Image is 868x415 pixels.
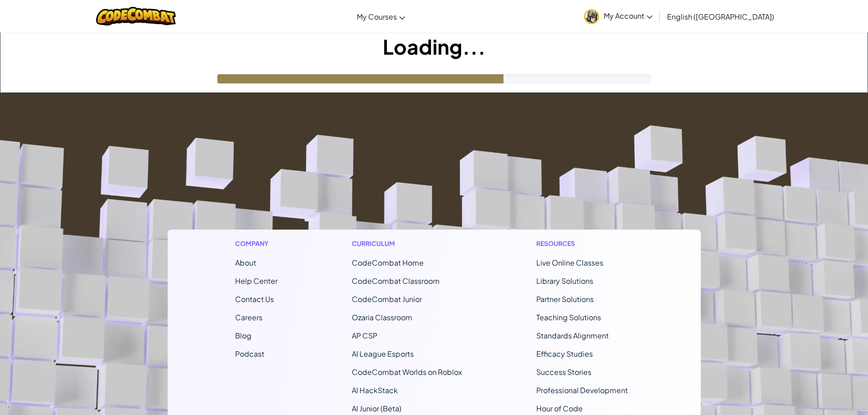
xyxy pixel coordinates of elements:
[235,258,256,267] a: About
[536,258,603,267] a: Live Online Classes
[352,367,462,377] a: CodeCombat Worlds on Roblox
[352,4,410,29] a: My Courses
[536,294,594,304] a: Partner Solutions
[584,9,599,24] img: avatar
[235,331,252,340] a: Blog
[352,258,424,267] span: CodeCombat Home
[357,12,397,21] span: My Courses
[235,294,274,304] span: Contact Us
[352,349,414,359] a: AI League Esports
[536,367,591,377] a: Success Stories
[352,239,462,248] h1: Curriculum
[352,404,401,413] a: AI Junior (Beta)
[235,239,277,248] h1: Company
[536,331,609,340] a: Standards Alignment
[96,7,176,26] img: CodeCombat logo
[235,313,262,322] a: Careers
[536,239,633,248] h1: Resources
[352,294,422,304] a: CodeCombat Junior
[536,276,593,286] a: Library Solutions
[352,313,412,322] a: Ozaria Classroom
[0,32,868,61] h1: Loading...
[352,276,440,286] a: CodeCombat Classroom
[235,276,277,286] a: Help Center
[667,12,774,21] span: English ([GEOGRAPHIC_DATA])
[663,4,779,29] a: English ([GEOGRAPHIC_DATA])
[352,385,398,395] a: AI HackStack
[604,11,652,20] span: My Account
[536,404,583,413] a: Hour of Code
[235,349,264,359] a: Podcast
[536,349,593,359] a: Efficacy Studies
[352,331,377,340] a: AP CSP
[580,2,657,31] a: My Account
[536,313,601,322] a: Teaching Solutions
[536,385,628,395] a: Professional Development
